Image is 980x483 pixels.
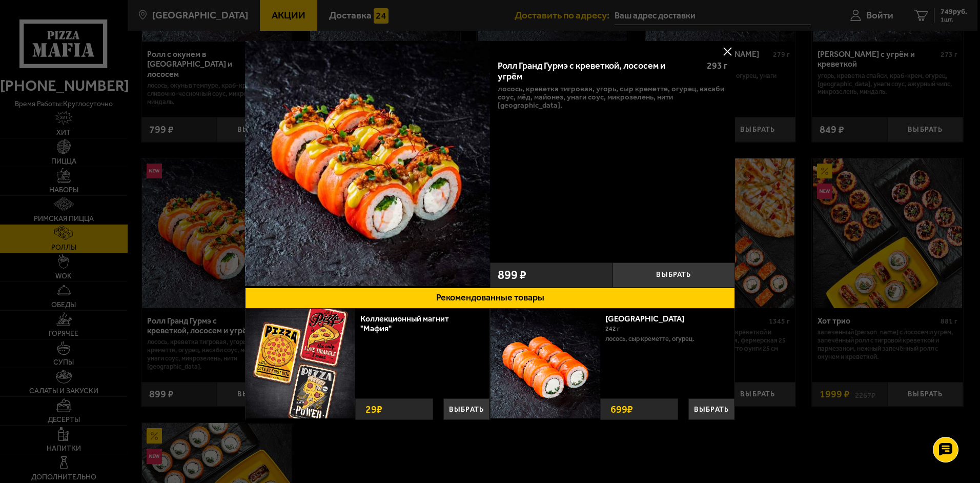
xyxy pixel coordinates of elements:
[605,314,695,324] a: [GEOGRAPHIC_DATA]
[363,399,385,419] strong: 29 ₽
[605,334,727,344] p: лосось, Сыр креметте, огурец.
[498,85,727,110] p: лосось, креветка тигровая, угорь, Сыр креметте, огурец, васаби соус, мёд, майонез, унаги соус, ми...
[498,269,526,281] span: 899 ₽
[245,41,490,288] a: Ролл Гранд Гурмэ с креветкой, лососем и угрём
[245,288,735,309] button: Рекомендованные товары
[605,325,620,332] span: 242 г
[498,61,698,83] div: Ролл Гранд Гурмэ с креветкой, лососем и угрём
[360,314,449,333] a: Коллекционный магнит "Мафия"
[608,399,636,419] strong: 699 ₽
[707,60,727,71] span: 293 г
[245,41,490,286] img: Ролл Гранд Гурмэ с креветкой, лососем и угрём
[443,398,489,420] button: Выбрать
[612,263,735,288] button: Выбрать
[688,398,734,420] button: Выбрать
